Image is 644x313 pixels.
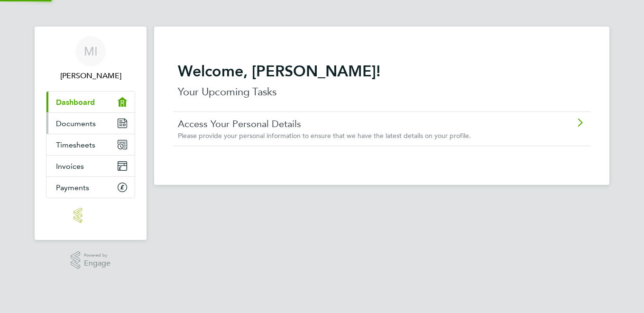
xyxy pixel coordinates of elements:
a: Dashboard [46,92,135,112]
a: Documents [46,113,135,134]
nav: Main navigation [35,27,147,240]
span: Please provide your personal information to ensure that we have the latest details on your profile. [178,131,471,140]
a: Access Your Personal Details [178,118,532,130]
a: Powered byEngage [71,251,111,269]
a: Invoices [46,156,135,176]
a: Timesheets [46,134,135,155]
span: Payments [56,183,89,192]
h2: Welcome, [PERSON_NAME]! [178,62,586,81]
span: Dashboard [56,98,95,107]
span: Invoices [56,162,84,171]
p: Your Upcoming Tasks [178,84,586,100]
img: manpower-logo-retina.png [74,208,108,223]
span: Powered by [84,251,110,259]
a: Go to home page [46,208,135,223]
span: Timesheets [56,140,95,149]
span: Michelle Ibanez-Martín [46,70,135,82]
a: MI[PERSON_NAME] [46,36,135,82]
span: MI [84,45,98,57]
a: Payments [46,177,135,198]
span: Documents [56,119,96,128]
span: Engage [84,259,110,267]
